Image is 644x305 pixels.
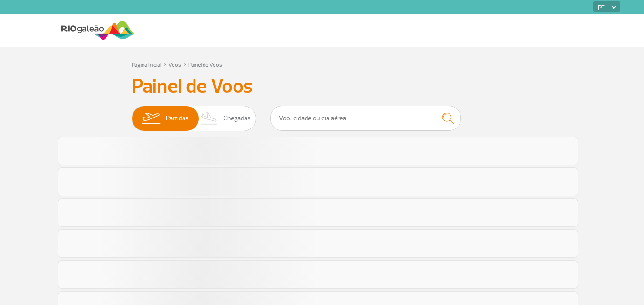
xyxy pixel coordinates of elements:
[132,61,161,69] a: Página Inicial
[195,106,224,131] img: slider-desembarque
[132,75,513,98] h3: Painel de Voos
[223,106,251,131] span: Chegadas
[166,106,189,131] span: Partidas
[183,59,186,69] a: >
[188,61,222,69] a: Painel de Voos
[270,106,461,131] input: Voo, cidade ou cia aérea
[168,61,181,69] a: Voos
[136,106,166,131] img: slider-embarque
[163,59,166,69] a: >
